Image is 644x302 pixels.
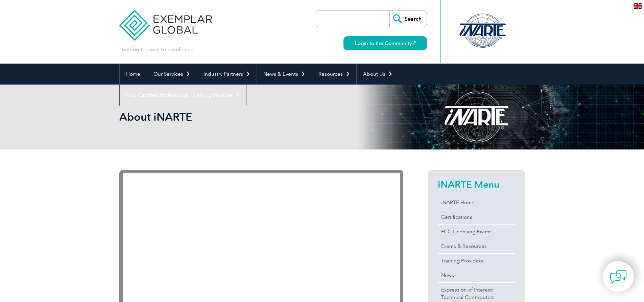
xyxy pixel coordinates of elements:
a: Home [120,64,147,85]
img: en [634,3,642,9]
h2: About iNARTE [119,112,403,122]
a: Training Providers [438,254,515,268]
img: open_square.png [412,41,415,45]
a: iNARTE Home [438,195,515,210]
a: Our Services [147,64,197,85]
a: FCC Licensing Exams [438,225,515,239]
a: Certifications [438,210,515,224]
input: Search [389,10,427,27]
a: Exams & Resources [438,239,515,253]
a: Resources [312,64,356,85]
a: Find Certified Professional / Training Provider [120,85,246,106]
a: Login to the Community [343,36,427,50]
a: About Us [357,64,399,85]
h2: iNARTE Menu [438,179,515,190]
p: Leading the way to excellence [119,46,193,53]
a: News & Events [257,64,312,85]
img: contact-chat.png [610,268,627,285]
a: News [438,268,515,282]
a: Industry Partners [197,64,257,85]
